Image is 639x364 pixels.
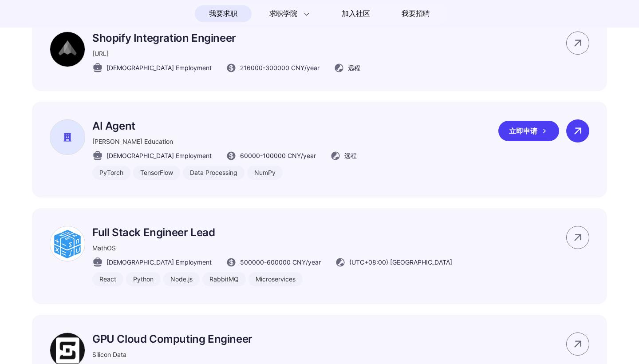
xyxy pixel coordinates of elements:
div: NumPy [247,166,283,180]
span: [DEMOGRAPHIC_DATA] Employment [106,63,212,72]
div: React [92,272,123,286]
div: PyTorch [92,166,130,180]
span: 加入社区 [342,7,370,21]
span: 500000 - 600000 CNY /year [240,257,321,267]
span: [PERSON_NAME] Education [92,138,173,145]
p: Shopify Integration Engineer [92,32,360,44]
div: Data Processing [183,166,245,180]
span: (UTC+08:00) [GEOGRAPHIC_DATA] [349,257,452,267]
span: 我要招聘 [402,8,430,19]
div: Microservices [248,272,303,286]
span: Silicon Data [92,351,126,358]
span: [DEMOGRAPHIC_DATA] Employment [106,151,212,160]
div: Node.js [163,272,200,286]
p: AI Agent [92,119,357,132]
span: MathOS [92,244,116,252]
span: 216000 - 300000 CNY /year [240,63,319,72]
span: 求职学院 [269,8,297,19]
span: [DEMOGRAPHIC_DATA] Employment [106,257,212,267]
div: Python [126,272,161,286]
span: [URL] [92,50,109,57]
div: 立即申请 [498,121,559,141]
div: TensorFlow [133,166,180,180]
span: 我要求职 [209,7,237,21]
span: 60000 - 100000 CNY /year [240,151,316,160]
a: 立即申请 [498,121,566,141]
p: GPU Cloud Computing Engineer [92,332,492,345]
span: 远程 [344,151,357,160]
p: Full Stack Engineer Lead [92,226,452,239]
span: 远程 [348,63,360,72]
div: RabbitMQ [202,272,246,286]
